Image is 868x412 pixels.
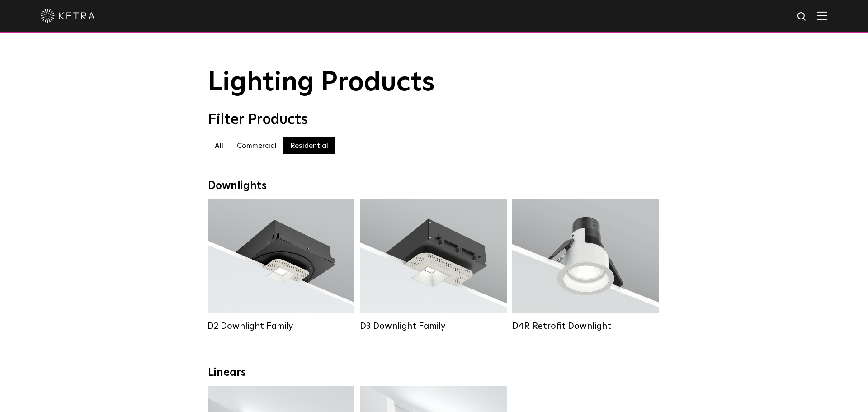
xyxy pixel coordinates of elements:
[208,137,230,154] label: All
[360,321,507,331] div: D3 Downlight Family
[797,11,808,23] img: search icon
[208,111,660,128] div: Filter Products
[208,199,354,336] a: D2 Downlight Family Lumen Output:1200Colors:White / Black / Gloss Black / Silver / Bronze / Silve...
[360,199,507,336] a: D3 Downlight Family Lumen Output:700 / 900 / 1100Colors:White / Black / Silver / Bronze / Paintab...
[817,11,827,20] img: Hamburger%20Nav.svg
[208,180,660,193] div: Downlights
[512,321,659,331] div: D4R Retrofit Downlight
[208,366,660,379] div: Linears
[512,199,659,336] a: D4R Retrofit Downlight Lumen Output:800Colors:White / BlackBeam Angles:15° / 25° / 40° / 60°Watta...
[283,137,335,154] label: Residential
[41,9,95,23] img: ketra-logo-2019-white
[208,321,354,331] div: D2 Downlight Family
[208,69,435,96] span: Lighting Products
[230,137,283,154] label: Commercial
